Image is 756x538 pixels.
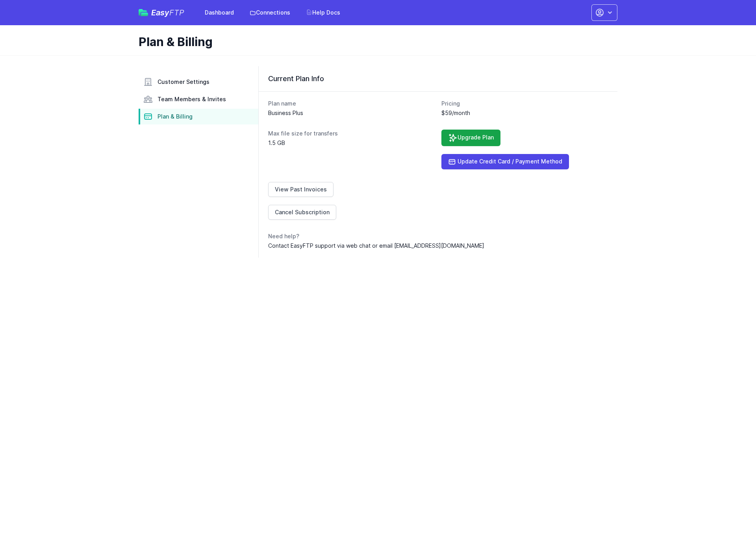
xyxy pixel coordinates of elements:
dd: Contact EasyFTP support via web chat or email [EMAIL_ADDRESS][DOMAIN_NAME] [268,242,608,250]
span: Team Members & Invites [157,95,226,103]
a: Cancel Subscription [268,205,336,220]
a: Connections [245,6,295,20]
dd: Business Plus [268,109,435,117]
dd: 1.5 GB [268,139,435,147]
span: FTP [169,8,184,17]
a: Dashboard [200,6,239,20]
span: Plan & Billing [157,113,193,121]
dt: Need help? [268,232,608,240]
dt: Pricing [441,100,608,108]
span: Easy [151,9,184,17]
a: Team Members & Invites [139,91,258,107]
dt: Plan name [268,100,435,108]
h1: Plan & Billing [139,35,611,49]
a: Plan & Billing [139,109,258,124]
dt: Max file size for transfers [268,130,435,137]
a: Help Docs [301,6,345,20]
img: easyftp_logo.png [139,9,148,16]
a: Upgrade Plan [441,130,500,146]
a: Update Credit Card / Payment Method [441,154,569,169]
h3: Current Plan Info [268,74,608,83]
a: View Past Invoices [268,182,334,197]
a: Customer Settings [139,74,258,90]
dd: $59/month [441,109,608,117]
span: Customer Settings [157,78,209,86]
a: EasyFTP [139,9,184,17]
